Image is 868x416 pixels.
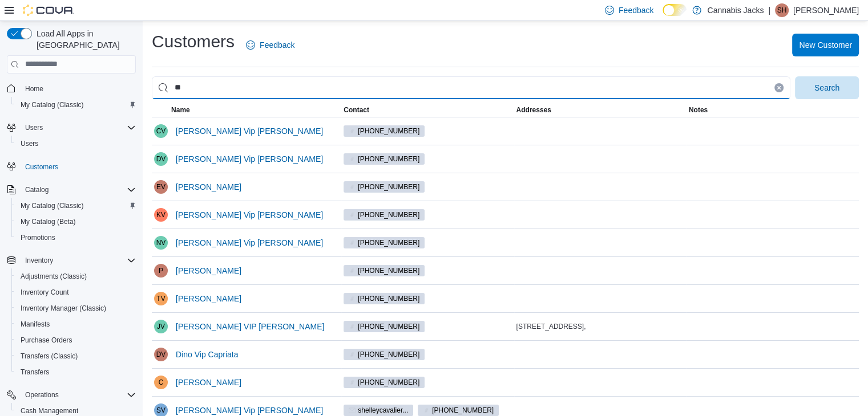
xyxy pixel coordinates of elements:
[418,405,499,416] span: (705) 541-8107
[21,320,50,329] span: Manifests
[344,105,369,115] span: Contact
[156,208,165,222] span: KV
[25,162,58,172] span: Customers
[358,349,419,360] span: [PHONE_NUMBER]
[16,365,136,379] span: Transfers
[21,121,136,134] span: Users
[344,125,425,137] span: (705) 541-8609
[156,180,165,194] span: EV
[176,125,323,137] span: [PERSON_NAME] Vip [PERSON_NAME]
[154,208,168,222] div: Kayla Vip
[814,82,839,93] span: Search
[16,270,91,283] a: Adjustments (Classic)
[358,377,419,388] span: [PHONE_NUMBER]
[171,259,246,282] button: [PERSON_NAME]
[21,81,136,96] span: Home
[516,322,684,331] div: [STREET_ADDRESS],
[21,272,87,281] span: Adjustments (Classic)
[344,237,425,248] span: (709) 541-9597
[176,209,323,221] span: [PERSON_NAME] Vip [PERSON_NAME]
[176,321,324,332] span: [PERSON_NAME] VIP [PERSON_NAME]
[344,405,413,416] span: shelleycavalier...
[707,3,764,17] p: Cannabis Jacks
[16,317,54,331] a: Manifests
[11,332,140,348] button: Purchase Orders
[777,3,787,17] span: SH
[154,152,168,166] div: Debbie Vip
[21,388,136,402] span: Operations
[25,185,49,194] span: Catalog
[344,349,425,360] span: (705) 541-1134
[154,264,168,278] div: Patricia
[16,365,54,379] a: Transfers
[774,83,784,92] button: Clear input
[2,120,140,136] button: Users
[154,348,168,361] div: Dino Vip
[16,98,88,112] a: My Catalog (Classic)
[156,236,166,250] span: NV
[21,201,84,210] span: My Catalog (Classic)
[619,5,653,16] span: Feedback
[156,292,165,305] span: TV
[16,137,43,150] a: Users
[159,264,163,278] span: P
[171,287,246,310] button: [PERSON_NAME]
[11,268,140,284] button: Adjustments (Classic)
[171,371,246,394] button: [PERSON_NAME]
[16,137,136,150] span: Users
[176,265,241,276] span: [PERSON_NAME]
[23,5,74,16] img: Cova
[21,121,47,134] button: Users
[2,158,140,175] button: Customers
[25,390,59,399] span: Operations
[154,320,168,333] div: Justin VIP
[358,210,419,220] span: [PHONE_NUMBER]
[11,97,140,113] button: My Catalog (Classic)
[16,98,136,112] span: My Catalog (Classic)
[432,405,494,415] span: [PHONE_NUMBER]
[799,39,852,51] span: New Customer
[152,30,235,53] h1: Customers
[358,266,419,276] span: [PHONE_NUMBER]
[344,265,425,276] span: (705) 541-8447
[16,317,136,331] span: Manifests
[21,183,136,197] span: Catalog
[792,34,859,56] button: New Customer
[21,288,69,297] span: Inventory Count
[21,254,58,267] button: Inventory
[516,105,551,115] span: Addresses
[25,84,43,93] span: Home
[176,293,241,304] span: [PERSON_NAME]
[2,80,140,97] button: Home
[2,387,140,403] button: Operations
[358,405,408,415] span: shelleycavalier...
[358,321,419,332] span: [PHONE_NUMBER]
[156,152,166,166] span: DV
[16,199,136,213] span: My Catalog (Classic)
[16,301,111,315] a: Inventory Manager (Classic)
[16,270,136,283] span: Adjustments (Classic)
[16,231,60,244] a: Promotions
[21,160,63,174] a: Customers
[176,377,241,388] span: [PERSON_NAME]
[176,181,241,193] span: [PERSON_NAME]
[663,4,687,16] input: Dark Mode
[16,333,77,347] a: Purchase Orders
[344,209,425,221] span: (705) 541-8770
[689,105,708,115] span: Notes
[16,215,136,229] span: My Catalog (Beta)
[11,364,140,380] button: Transfers
[21,100,84,109] span: My Catalog (Classic)
[358,238,419,248] span: [PHONE_NUMBER]
[16,199,88,213] a: My Catalog (Classic)
[11,316,140,332] button: Manifests
[260,39,294,51] span: Feedback
[156,124,166,138] span: CV
[344,181,425,193] span: (905) 541-4354
[21,82,48,96] a: Home
[154,180,168,194] div: Eric VIP
[16,231,136,244] span: Promotions
[171,120,328,142] button: [PERSON_NAME] Vip [PERSON_NAME]
[21,139,38,148] span: Users
[16,215,80,229] a: My Catalog (Beta)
